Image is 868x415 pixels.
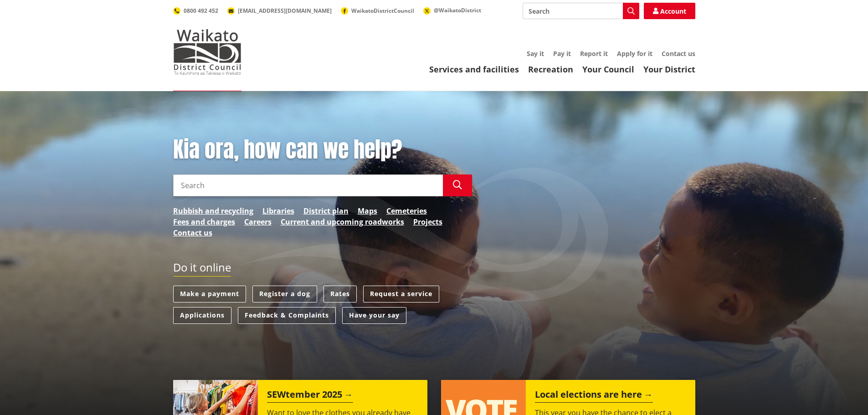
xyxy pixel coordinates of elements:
a: Pay it [553,49,571,58]
a: Fees and charges [173,216,235,227]
a: Register a dog [252,286,317,302]
h2: Local elections are here [535,389,653,403]
input: Search input [523,3,639,19]
a: Feedback & Complaints [238,307,336,324]
img: Waikato District Council - Te Kaunihera aa Takiwaa o Waikato [173,29,241,75]
a: [EMAIL_ADDRESS][DOMAIN_NAME] [227,7,332,15]
a: Rates [324,286,357,302]
input: Search input [173,174,443,196]
a: Your District [643,64,695,75]
a: Report it [580,49,608,58]
h2: Do it online [173,261,231,277]
a: Rubbish and recycling [173,205,253,216]
a: @WaikatoDistrict [423,6,481,14]
a: 0800 492 452 [173,7,218,15]
a: Say it [527,49,544,58]
a: Projects [413,216,442,227]
a: Contact us [173,227,212,238]
a: Cemeteries [386,205,427,216]
a: District plan [303,205,349,216]
h1: Kia ora, how can we help? [173,137,472,163]
a: Your Council [582,64,634,75]
a: Libraries [262,205,294,216]
a: Current and upcoming roadworks [281,216,404,227]
span: 0800 492 452 [184,7,218,15]
span: WaikatoDistrictCouncil [351,7,414,15]
a: Careers [244,216,272,227]
span: [EMAIL_ADDRESS][DOMAIN_NAME] [238,7,332,15]
a: Contact us [662,49,695,58]
a: Have your say [342,307,406,324]
a: Account [644,3,695,19]
span: @WaikatoDistrict [434,6,481,14]
h2: SEWtember 2025 [267,389,353,403]
a: Recreation [528,64,573,75]
a: Apply for it [617,49,652,58]
a: Services and facilities [429,64,519,75]
a: Maps [358,205,377,216]
a: Make a payment [173,286,246,302]
a: Applications [173,307,231,324]
a: Request a service [363,286,439,302]
a: WaikatoDistrictCouncil [341,7,414,15]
